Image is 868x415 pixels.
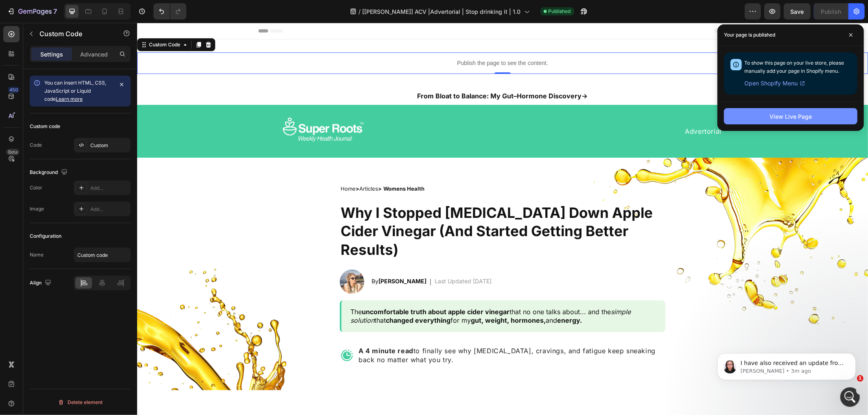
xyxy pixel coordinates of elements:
[363,7,521,16] span: [[PERSON_NAME]] ACV |Advertorial | Stop drinking it | 1.0
[724,31,775,39] p: Your page is published
[724,108,857,124] button: View Live Page
[30,167,69,178] div: Background
[770,112,812,121] div: View Live Page
[297,254,354,263] p: Last Updated [DATE]
[80,50,108,59] p: Advanced
[221,324,276,332] strong: A 4 minute read
[3,3,61,20] button: 7
[30,184,42,191] div: Color
[90,142,129,149] div: Custom
[30,205,44,213] div: Image
[221,324,527,342] p: to finally see why [MEDICAL_DATA], cravings, and fatigue keep sneaking back no matter what you try.
[30,141,42,149] div: Code
[44,80,106,102] span: You can insert HTML, CSS, JavaScript or Liquid code
[249,293,313,302] strong: changed everything
[744,78,798,88] span: Open Shopify Menu
[8,87,20,93] div: 450
[445,69,451,77] strong: →
[705,336,868,393] iframe: Intercom notifications message
[241,255,289,262] strong: [PERSON_NAME]
[137,23,868,415] iframe: Design area
[35,24,138,95] span: I have also received an update from the GemX team. They have contacted you via this email: [EMAIL...
[39,29,109,39] p: Custom Code
[246,163,287,169] strong: Womens Health
[203,247,227,271] img: gempages_579472095457575521-cb8c5eb2-bdb9-4457-872b-add9fa331a8e.png
[90,185,129,192] div: Add...
[30,396,131,409] button: Delete element
[146,74,227,135] img: gempages_579472095457575521-f741e2fe-5a5d-4852-8c37-89b0b7b072a4.png
[30,278,53,289] div: Align
[370,104,584,113] p: Advertorial
[30,251,44,259] div: Name
[213,285,514,302] p: The that no one talks about... and the that for my and
[857,375,864,382] span: 1
[744,60,844,74] span: To show this page on your live store, please manually add your page in Shopify menu.
[30,232,61,240] div: Configuration
[840,387,860,407] iframe: Intercom live chat
[219,163,222,169] strong: >
[293,254,294,264] p: |
[420,293,445,302] strong: energy.
[6,149,20,155] div: Beta
[234,254,289,263] p: By
[35,31,140,39] p: Message from Nathan, sent 3m ago
[203,163,446,169] p: Home Articles
[153,3,186,20] div: Undo/Redo
[334,293,409,302] strong: gut, weight, hormones,
[821,7,841,16] div: Publish
[30,123,60,130] div: Custom code
[58,398,103,407] div: Delete element
[203,180,520,237] h2: Why I Stopped [MEDICAL_DATA] Down Apple Cider Vinegar (And Started Getting Better Results)
[56,96,83,102] a: Learn more
[53,7,57,16] p: 7
[90,206,129,213] div: Add...
[40,50,63,59] p: Settings
[225,285,372,293] strong: uncomfortable truth about apple cider vinegar
[241,163,245,169] strong: >
[814,3,848,20] button: Publish
[213,285,494,302] i: simple solution
[359,7,361,16] span: /
[791,8,804,15] span: Save
[549,8,571,15] span: Published
[784,3,811,20] button: Save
